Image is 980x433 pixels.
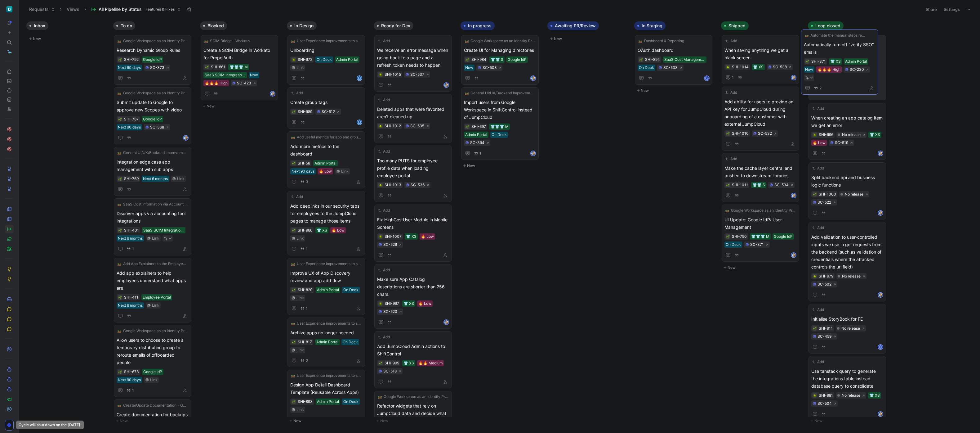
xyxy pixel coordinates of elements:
[113,21,135,30] button: To do
[705,76,709,80] div: K
[211,64,225,70] div: SHI-861
[287,258,365,315] a: 🛤️User Experience improvements to support Google workspace as an IdPImprove UX of App Discovery r...
[287,21,317,30] button: In Design
[124,176,139,182] div: SHI-769
[639,65,654,71] div: On Deck
[34,23,45,29] span: Inbox
[64,5,82,14] button: Views
[152,235,159,241] div: Link
[842,132,861,138] div: No release
[726,235,730,239] img: 🌱
[292,110,296,114] img: 🌱
[118,235,143,241] div: Next 6 months
[726,241,741,248] div: On Deck
[229,64,248,70] div: 👕👕👕 M
[808,222,886,301] a: AddAdd validation to user-controlled inputs we use in get requests from the backend (such as vali...
[750,241,764,248] div: SC-371
[406,233,416,240] div: 👕 XS
[132,247,134,251] span: 1
[664,56,705,63] div: SaaS Cost Management
[6,6,12,12] img: ShiftControl
[381,23,410,29] span: Ready for Dev
[377,157,449,179] span: Too many PUTS for employee profile data when loading employee portal
[724,165,796,179] span: Make the cache layer central and pushed to downstream libraries
[124,56,139,63] div: SHI-792
[118,124,141,130] div: Next 90 days
[634,87,716,94] button: New
[483,65,497,71] div: SC-508
[319,168,332,174] div: 🔥 Low
[811,165,825,171] button: Add
[813,193,817,196] img: 🌱
[471,124,486,130] div: SHI-697
[143,56,162,63] div: Google IdP
[811,233,883,271] span: Add validation to user-controlled inputs we use in get requests from the backend (such as validat...
[813,133,817,137] img: 🪲
[292,58,296,62] img: 🪲
[124,227,139,233] div: SHI-401
[845,191,863,197] div: No release
[471,56,486,63] div: SHI-984
[410,123,424,129] div: SC-535
[317,227,327,233] div: 👕 XS
[383,241,397,248] div: SC-529
[377,47,449,69] span: We receive an error message when going back to a page and a refresh_token needs to happen
[811,114,883,129] span: When creating an app catalog item we get an error
[118,57,122,62] div: 🌱
[341,168,349,174] div: Link
[377,38,391,44] button: Add
[421,233,434,240] div: 🔥 Low
[292,162,296,165] img: 🌱
[470,38,535,44] span: Google Workspace as an Identity Provider (IdP) Integration
[292,161,296,165] div: 🌱
[374,94,452,143] a: AddDeleted apps that were favorited aren't cleaned upSC-535
[724,216,796,231] span: UI Update: Google IdP: User Management
[813,133,817,137] button: 🪲
[635,35,712,85] a: 🛤️Dashboard & ReportingOAuth dashboardSaaS Cost ManagementOn DeckSC-533K
[639,57,643,62] button: 🌱
[819,132,833,138] div: SHI-996
[292,110,296,114] button: 🌱
[205,65,209,69] div: 🌱
[378,183,383,187] div: 🪲
[634,21,666,30] button: In Staging
[374,146,452,202] a: AddToo many PUTS for employee profile data when loading employee portalSC-536
[314,160,336,166] div: Admin Portal
[290,38,362,44] button: 🛤️User Experience improvements to support Google workspace as an IdP
[465,57,470,62] div: 🌱
[117,158,189,173] span: integration edge case app management with sub apps
[377,148,391,155] button: Add
[638,47,710,54] span: OAuth dashboard
[200,21,227,30] button: Blocked
[465,65,473,71] div: Now
[287,87,365,129] a: AddCreate group tagsSC-512E
[296,65,304,71] div: Link
[726,131,730,136] div: 🌱
[357,120,362,124] div: E
[465,124,470,129] div: 🌱
[411,182,425,188] div: SC-536
[461,35,539,85] a: 🛤️Google Workspace as an Identity Provider (IdP) IntegrationCreate UI for Managing directories👕👕 ...
[732,233,747,240] div: SHI-790
[114,35,191,85] a: 🛤️Google Workspace as an Identity Provider (IdP) IntegrationResearch Dynamic Group RulesGoogle Id...
[465,125,469,129] img: 🌱
[292,168,314,174] div: Next 90 days
[298,56,312,63] div: SHI-972
[117,47,189,54] span: Research Dynamic Group Rules
[292,228,296,232] button: 🌱
[732,130,749,137] div: SHI-1010
[752,182,765,188] div: 👕👕 S
[377,97,391,103] button: Add
[378,72,383,77] button: 🪲
[290,134,362,140] button: 🛤️Add useful metrics for app and group membership changes
[292,229,296,232] img: 🌱
[143,176,168,182] div: Next 6 months
[726,65,730,69] button: 🪲
[377,106,449,120] span: Deleted apps that were favorited aren't cleaned up
[117,99,189,114] span: Submit update to Google to approve new Scopes with video
[287,191,365,255] a: AddAdd deeplinks in our security tabs for employees to the JumpCloud pages to manage those items👕...
[26,35,108,43] button: New
[470,140,484,146] div: SC-394
[465,39,469,43] img: 🛤️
